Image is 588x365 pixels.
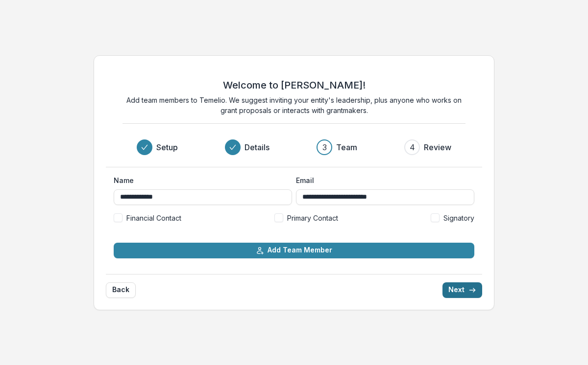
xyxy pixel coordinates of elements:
p: Add team members to Temelio. We suggest inviting your entity's leadership, plus anyone who works ... [122,95,465,115]
div: 4 [410,141,415,153]
div: 3 [322,141,327,153]
h2: Welcome to [PERSON_NAME]! [223,79,366,91]
label: Name [114,175,286,185]
button: Next [442,282,482,298]
h3: Review [424,141,451,153]
div: Progress [137,139,451,155]
label: Email [296,175,468,185]
h3: Details [245,141,269,153]
span: Signatory [443,213,474,223]
span: Primary Contact [287,213,338,223]
button: Back [106,282,136,298]
h3: Team [336,141,357,153]
h3: Setup [156,141,178,153]
button: Add Team Member [114,243,474,258]
span: Financial Contact [126,213,181,223]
